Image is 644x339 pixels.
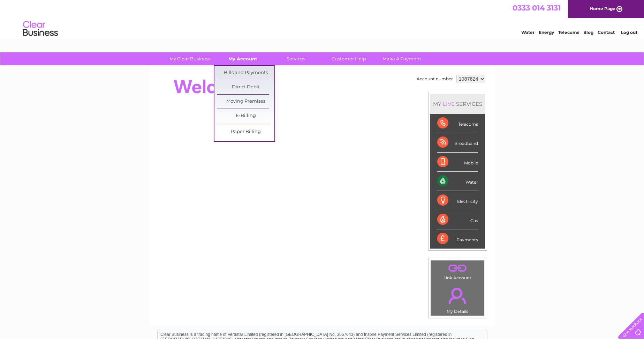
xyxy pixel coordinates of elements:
[217,109,274,123] a: E-Billing
[214,52,272,65] a: My Account
[433,283,483,308] a: .
[521,30,535,35] a: Water
[217,95,274,109] a: Moving Premises
[513,3,561,12] a: 0333 014 3131
[267,52,325,65] a: Services
[437,191,478,210] div: Electricity
[23,18,58,39] img: logo.png
[621,30,637,35] a: Log out
[433,262,483,274] a: .
[441,101,456,107] div: LIVE
[430,94,485,114] div: MY SERVICES
[437,114,478,133] div: Telecoms
[598,30,615,35] a: Contact
[437,210,478,229] div: Gas
[320,52,378,65] a: Customer Help
[217,80,274,94] a: Direct Debit
[437,133,478,152] div: Broadband
[161,52,219,65] a: My Clear Business
[373,52,431,65] a: Make A Payment
[415,73,455,85] td: Account number
[583,30,593,35] a: Blog
[158,4,487,34] div: Clear Business is a trading name of Verastar Limited (registered in [GEOGRAPHIC_DATA] No. 3667643...
[431,260,485,282] td: Link Account
[437,172,478,191] div: Water
[217,125,274,139] a: Paper Billing
[217,66,274,80] a: Bills and Payments
[437,229,478,248] div: Payments
[558,30,579,35] a: Telecoms
[431,282,485,316] td: My Details
[539,30,554,35] a: Energy
[437,153,478,172] div: Mobile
